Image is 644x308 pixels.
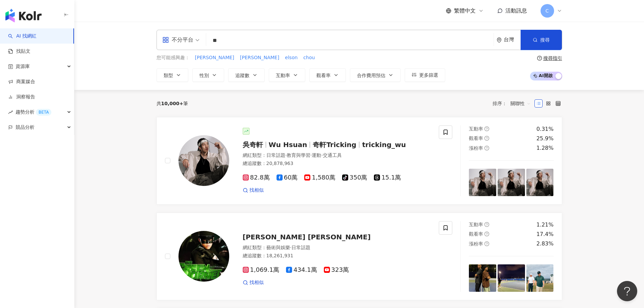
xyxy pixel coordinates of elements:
span: [PERSON_NAME] [PERSON_NAME] [243,233,371,241]
span: 追蹤數 [235,73,249,78]
span: · [321,152,323,158]
button: elson [285,54,298,62]
div: 總追蹤數 ： 20,878,963 [243,160,431,167]
span: 性別 [199,73,209,78]
a: KOL Avatar吳奇軒Wu Hsuan奇軒Trickingtricking_wu網紅類型：日常話題·教育與學習·運動·交通工具總追蹤數：20,878,96382.8萬60萬1,580萬350... [157,117,562,205]
img: post-image [469,169,496,196]
span: 1,069.1萬 [243,266,280,274]
span: 教育與學習 [287,152,310,158]
img: post-image [526,169,554,196]
span: 日常話題 [266,152,285,158]
img: post-image [498,169,525,196]
div: 排序： [493,98,534,109]
button: 性別 [192,68,224,82]
span: 350萬 [342,174,367,181]
span: 找相似 [249,279,264,286]
span: 15.1萬 [374,174,401,181]
span: 觀看率 [469,231,483,237]
span: 繁體中文 [454,7,476,15]
div: BETA [36,109,51,116]
span: 互動率 [276,73,290,78]
span: 趨勢分析 [16,104,51,120]
span: elson [285,54,297,61]
div: 25.9% [536,135,554,142]
span: 10,000+ [161,101,184,106]
span: 合作費用預估 [357,73,385,78]
button: 追蹤數 [228,68,265,82]
button: 類型 [157,68,188,82]
div: 網紅類型 ： [243,152,431,159]
span: C [546,7,549,15]
span: 搜尋 [540,37,550,43]
button: 合作費用預估 [350,68,401,82]
span: Wu Hsuan [269,141,307,149]
span: 日常話題 [291,245,310,250]
button: 搜尋 [521,30,562,50]
span: question-circle [484,232,489,236]
span: 82.8萬 [243,174,270,181]
button: 觀看率 [309,68,346,82]
span: chou [303,54,315,61]
img: logo [5,9,42,22]
span: 資源庫 [16,59,30,74]
span: rise [8,110,13,115]
span: 觀看率 [469,136,483,141]
span: 434.1萬 [286,266,317,274]
span: 323萬 [324,266,349,274]
a: 找相似 [243,187,264,194]
span: 交通工具 [323,152,342,158]
span: 漲粉率 [469,145,483,151]
span: 運動 [312,152,321,158]
img: post-image [498,264,525,292]
div: 網紅類型 ： [243,244,431,251]
button: chou [303,54,315,62]
a: 洞察報告 [8,94,35,100]
span: question-circle [484,241,489,246]
span: 關聯性 [510,98,531,109]
span: · [310,152,312,158]
span: 互動率 [469,222,483,227]
button: 更多篩選 [405,68,445,82]
span: 您可能感興趣： [157,54,190,61]
div: 0.31% [536,125,554,133]
span: [PERSON_NAME] [195,54,234,61]
span: [PERSON_NAME] [240,54,279,61]
span: · [285,152,287,158]
span: question-circle [484,222,489,227]
div: 不分平台 [162,34,193,45]
iframe: Help Scout Beacon - Open [617,281,637,301]
span: 漲粉率 [469,241,483,246]
div: 17.4% [536,231,554,238]
span: 60萬 [277,174,298,181]
span: environment [497,38,502,43]
span: 競品分析 [16,120,34,135]
button: [PERSON_NAME] [195,54,235,62]
a: 商案媒合 [8,78,35,85]
span: question-circle [484,136,489,141]
a: searchAI 找網紅 [8,33,37,40]
div: 2.83% [536,240,554,247]
span: 藝術與娛樂 [266,245,290,250]
div: 總追蹤數 ： 18,261,931 [243,253,431,259]
span: 奇軒Tricking [313,141,356,149]
span: question-circle [484,146,489,150]
span: 互動率 [469,126,483,132]
span: 觀看率 [316,73,331,78]
button: [PERSON_NAME] [240,54,280,62]
a: 找相似 [243,279,264,286]
span: 更多篩選 [419,72,438,78]
span: 活動訊息 [505,7,527,14]
div: 搜尋指引 [543,55,562,61]
img: KOL Avatar [178,135,229,186]
a: KOL Avatar[PERSON_NAME] [PERSON_NAME]網紅類型：藝術與娛樂·日常話題總追蹤數：18,261,9311,069.1萬434.1萬323萬找相似互動率questi... [157,213,562,300]
span: 找相似 [249,187,264,194]
img: post-image [526,264,554,292]
span: tricking_wu [362,141,406,149]
span: · [290,245,291,250]
button: 互動率 [269,68,305,82]
div: 台灣 [504,37,521,43]
img: post-image [469,264,496,292]
div: 1.21% [536,221,554,229]
span: 吳奇軒 [243,141,263,149]
span: question-circle [537,56,542,61]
